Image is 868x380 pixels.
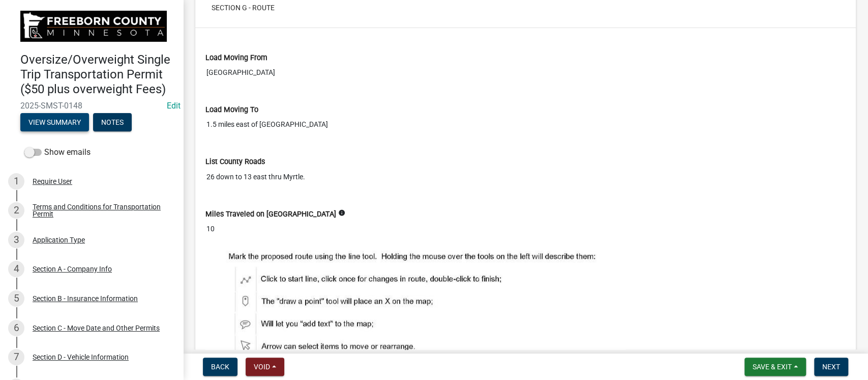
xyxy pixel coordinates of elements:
a: Edit [167,101,181,111]
div: Section C - Move Date and Other Permits [33,324,160,332]
span: 2025-SMST-0148 [20,101,163,111]
div: Section A - Company Info [33,265,112,273]
img: Freeborn County, Minnesota [20,11,167,42]
div: Terms and Conditions for Transportation Permit [33,203,167,218]
span: Void [254,363,270,371]
div: Section D - Vehicle Information [33,354,129,361]
label: Miles Traveled on [GEOGRAPHIC_DATA] [205,210,336,218]
button: Next [814,358,848,376]
span: Back [211,363,229,371]
wm-modal-confirm: Edit Application Number [167,101,181,111]
button: Back [203,358,237,376]
label: Load Moving To [205,106,258,114]
h4: Oversize/Overweight Single Trip Transportation Permit ($50 plus overweight Fees) [20,52,175,96]
div: Section B - Insurance Information [33,295,138,302]
span: Save & Exit [753,363,792,371]
button: Notes [93,113,132,131]
div: 4 [8,261,24,277]
div: Require User [33,178,72,185]
div: 2 [8,202,24,219]
img: Route_Map_0546ecca-bfdb-4528-9cc7-f4c9cbc5cfc5.jpg [205,246,625,359]
i: info [338,209,345,216]
button: Save & Exit [744,358,806,376]
wm-modal-confirm: Summary [20,119,89,127]
div: 6 [8,320,24,336]
button: View Summary [20,113,89,131]
span: Next [822,363,840,371]
div: Application Type [33,236,85,243]
label: Show emails [24,146,91,158]
div: 5 [8,290,24,307]
div: 7 [8,349,24,365]
wm-modal-confirm: Notes [93,119,132,127]
label: Load Moving From [205,55,267,62]
div: 3 [8,232,24,248]
label: List County Roads [205,158,265,166]
div: 1 [8,173,24,189]
button: Void [246,358,284,376]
